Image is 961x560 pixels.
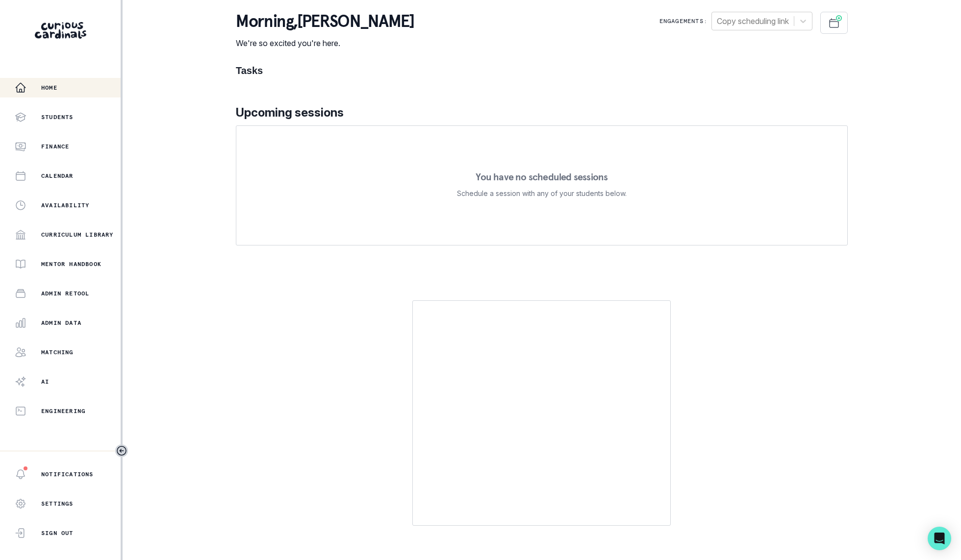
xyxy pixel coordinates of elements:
[659,17,708,25] p: Engagements:
[115,444,128,457] button: Toggle sidebar
[41,470,94,478] p: Notifications
[35,22,86,39] img: Curious Cardinals Logo
[41,143,69,150] p: Finance
[41,113,74,121] p: Students
[41,201,89,209] p: Availability
[41,319,81,327] p: Admin Data
[41,231,114,239] p: Curriculum Library
[457,188,627,199] p: Schedule a session with any of your students below.
[928,527,951,550] div: Open Intercom Messenger
[236,65,848,76] h1: Tasks
[476,172,607,182] p: You have no scheduled sessions
[820,12,848,34] button: Schedule Sessions
[41,348,74,356] p: Matching
[236,104,848,122] p: Upcoming sessions
[41,407,85,415] p: Engineering
[41,529,74,537] p: Sign Out
[41,378,49,386] p: AI
[41,172,74,180] p: Calendar
[41,290,89,297] p: Admin Retool
[41,84,57,92] p: Home
[236,37,414,49] p: We're so excited you're here.
[41,260,101,268] p: Mentor Handbook
[236,12,414,31] p: morning , [PERSON_NAME]
[41,500,74,508] p: Settings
